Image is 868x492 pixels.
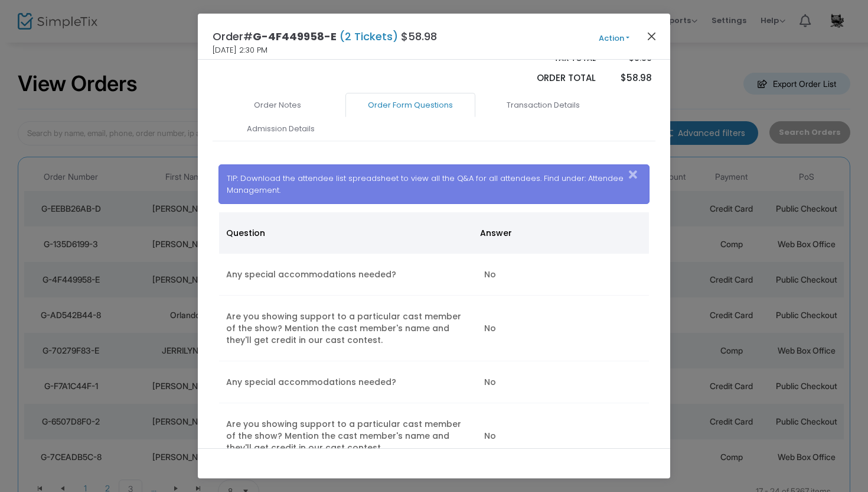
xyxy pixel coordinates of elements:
span: [DATE] 2:30 PM [213,44,267,56]
span: G-4F449958-E [253,29,337,44]
h4: Order# $58.98 [213,28,437,44]
th: Question [219,212,473,254]
td: No [477,361,649,403]
a: Admission Details [216,116,345,141]
td: No [477,403,649,469]
td: Any special accommodations needed? [219,254,477,296]
td: Are you showing support to a particular cast member of the show? Mention the cast member's name a... [219,403,477,469]
td: No [477,296,649,361]
td: Are you showing support to a particular cast member of the show? Mention the cast member's name a... [219,296,477,361]
th: Answer [473,212,642,254]
td: No [477,254,649,296]
a: Order Form Questions [345,93,475,118]
button: Action [579,32,650,45]
p: Order Total [495,72,596,85]
a: Order Notes [213,93,342,118]
p: $58.98 [607,72,651,85]
div: TIP: Download the attendee list spreadsheet to view all the Q&A for all attendees. Find under: At... [218,164,650,204]
td: Any special accommodations needed? [219,361,477,403]
div: Data table [219,212,650,469]
button: Close [625,165,649,184]
a: Transaction Details [478,93,608,118]
span: (2 Tickets) [337,29,401,44]
button: Close [644,28,660,44]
